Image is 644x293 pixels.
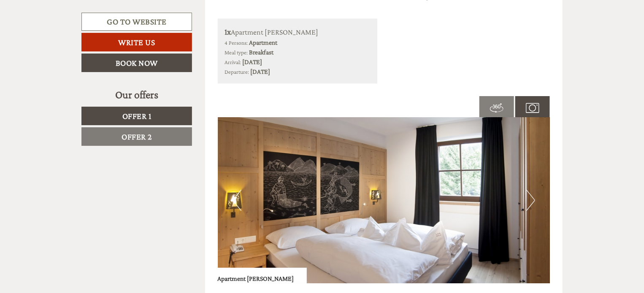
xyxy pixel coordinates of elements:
[225,40,248,46] small: 4 Persons:
[81,54,192,72] a: Book now
[249,39,278,46] b: Apartment
[6,23,91,48] div: Hello, how can we help you?
[122,111,152,121] span: Offer 1
[225,26,371,38] div: Apartment [PERSON_NAME]
[233,190,241,211] button: Previous
[122,132,152,141] span: Offer 2
[81,13,192,31] a: Go to website
[81,87,192,102] div: Our offers
[243,58,262,65] b: [DATE]
[218,268,307,284] div: Apartment [PERSON_NAME]
[286,218,333,237] button: Send
[225,49,248,56] small: Meal type:
[526,190,535,211] button: Next
[249,48,274,56] b: Breakfast
[225,59,241,65] small: Arrival:
[13,24,87,31] div: Zin Senfter Residence
[526,101,539,115] img: camera.svg
[81,33,192,51] a: Write us
[225,69,249,75] small: Departure:
[218,117,550,283] img: image
[152,6,181,21] div: [DATE]
[490,101,503,115] img: 360-grad.svg
[251,68,271,75] b: [DATE]
[13,41,87,47] small: 22:10
[225,27,231,36] b: 1x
